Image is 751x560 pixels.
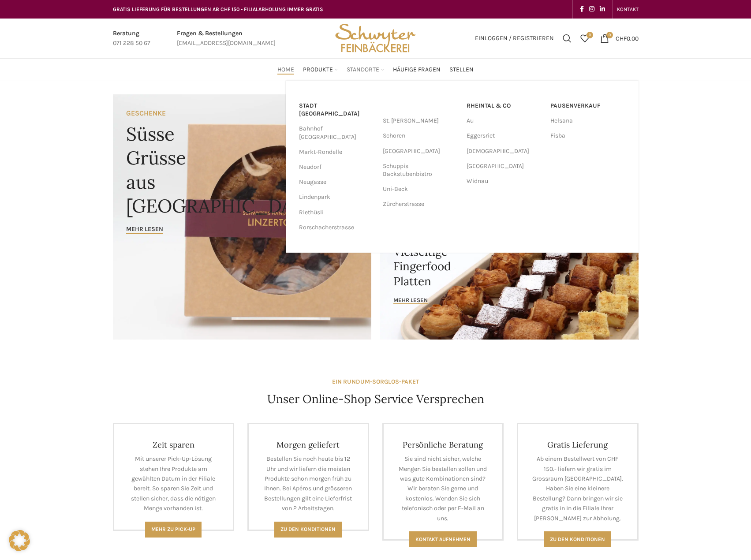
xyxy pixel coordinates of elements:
span: Einloggen / Registrieren [475,35,554,41]
a: Site logo [332,34,418,41]
h4: Morgen geliefert [262,440,355,450]
img: Bäckerei Schwyter [332,19,418,58]
a: 0 [576,30,594,47]
a: KONTAKT [617,0,639,18]
a: Eggersriet [467,128,542,143]
strong: EIN RUNDUM-SORGLOS-PAKET [332,378,419,385]
a: RHEINTAL & CO [467,98,542,113]
div: Secondary navigation [613,0,643,18]
a: Kontakt aufnehmen [409,531,477,547]
a: [DEMOGRAPHIC_DATA] [467,144,542,159]
p: Bestellen Sie noch heute bis 12 Uhr und wir liefern die meisten Produkte schon morgen früh zu Ihn... [262,454,355,513]
a: Home [277,61,294,78]
a: Helsana [550,113,625,128]
a: 0 CHF0.00 [596,30,643,47]
a: Riethüsli [299,205,374,220]
a: Neugasse [299,175,374,190]
a: Stellen [449,61,474,78]
a: [GEOGRAPHIC_DATA] [467,159,542,174]
a: Zürcherstrasse [383,197,458,212]
p: Ab einem Bestellwert von CHF 150.- liefern wir gratis im Grossraum [GEOGRAPHIC_DATA]. Haben Sie e... [531,454,624,523]
a: Häufige Fragen [393,61,441,78]
p: Sie sind nicht sicher, welche Mengen Sie bestellen sollen und was gute Kombinationen sind? Wir be... [397,454,489,523]
a: Schuppis Backstubenbistro [383,159,458,182]
span: CHF [616,34,627,42]
a: Markt-Rondelle [299,145,374,160]
a: Uni-Beck [383,182,458,197]
a: Bahnhof [GEOGRAPHIC_DATA] [299,121,374,144]
a: Rorschacherstrasse [299,220,374,235]
a: Standorte [347,61,384,78]
span: GRATIS LIEFERUNG FÜR BESTELLUNGEN AB CHF 150 - FILIALABHOLUNG IMMER GRATIS [113,6,323,12]
span: Mehr zu Pick-Up [151,526,195,532]
a: Zu den Konditionen [274,522,342,538]
a: Facebook social link [577,3,587,15]
a: Lindenpark [299,190,374,205]
a: Banner link [380,217,639,340]
div: Main navigation [108,61,643,78]
h4: Persönliche Beratung [397,440,489,450]
a: Suchen [558,30,576,47]
a: Produkte [303,61,338,78]
span: Standorte [347,66,379,74]
a: Au [467,113,542,128]
span: Zu den Konditionen [280,526,336,532]
span: 0 [587,32,593,38]
a: Pausenverkauf [550,98,625,113]
a: Neudorf [299,160,374,175]
a: [GEOGRAPHIC_DATA] [383,144,458,159]
a: Linkedin social link [597,3,608,15]
span: Stellen [449,66,474,74]
a: Banner link [113,94,371,340]
h4: Gratis Lieferung [531,440,624,450]
span: Home [277,66,294,74]
a: Infobox link [177,29,276,49]
div: Meine Wunschliste [576,30,594,47]
span: Häufige Fragen [393,66,441,74]
span: KONTAKT [617,6,639,12]
a: Widnau [467,174,542,189]
h4: Zeit sparen [127,440,220,450]
a: Schoren [383,128,458,143]
bdi: 0.00 [616,34,639,42]
a: Mehr zu Pick-Up [145,522,202,538]
h4: Unser Online-Shop Service Versprechen [267,391,484,407]
span: 0 [606,32,613,38]
a: Stadt [GEOGRAPHIC_DATA] [299,98,374,121]
a: Infobox link [113,29,150,49]
a: Fisba [550,128,625,143]
a: Zu den konditionen [544,531,611,547]
a: Einloggen / Registrieren [471,30,558,47]
span: Produkte [303,66,333,74]
p: Mit unserer Pick-Up-Lösung stehen Ihre Produkte am gewählten Datum in der Filiale bereit. So spar... [127,454,220,513]
span: Zu den konditionen [550,536,605,542]
span: Kontakt aufnehmen [415,536,471,542]
a: Instagram social link [587,3,597,15]
a: St. [PERSON_NAME] [383,113,458,128]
